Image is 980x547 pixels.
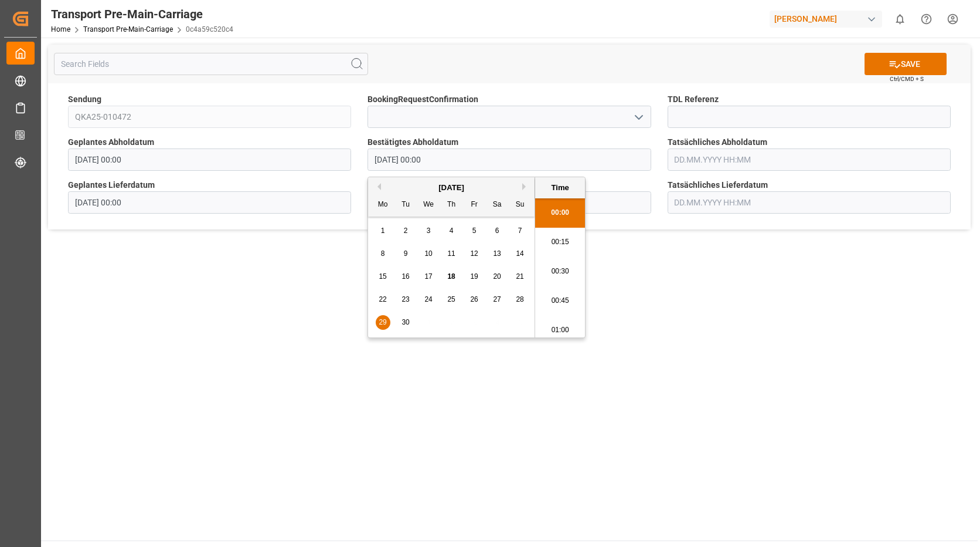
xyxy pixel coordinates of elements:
li: 00:30 [535,257,585,286]
div: Choose Monday, September 22nd, 2025 [376,292,390,307]
div: Choose Thursday, September 25th, 2025 [444,292,459,307]
li: 00:15 [535,228,585,257]
div: Choose Thursday, September 4th, 2025 [444,224,459,238]
span: Tatsächliches Lieferdatum [668,179,768,191]
div: Choose Thursday, September 11th, 2025 [444,247,459,261]
span: Sendung [68,93,101,106]
span: 25 [447,295,455,303]
span: 24 [424,295,432,303]
button: Help Center [913,6,940,32]
button: [PERSON_NAME] [770,8,887,30]
button: SAVE [865,53,947,75]
li: 00:00 [535,198,585,228]
span: 29 [379,318,386,326]
a: Home [51,25,70,33]
span: 18 [447,272,455,281]
span: 19 [470,272,478,281]
input: DD.MM.YYYY HH:MM [68,148,351,171]
span: Geplantes Lieferdatum [68,179,155,191]
span: Tatsächliches Abholdatum [668,136,767,148]
span: 16 [401,272,409,281]
div: [DATE] [368,182,535,194]
div: Choose Monday, September 15th, 2025 [376,269,390,284]
div: Choose Wednesday, September 24th, 2025 [421,292,436,307]
div: Time [538,182,582,194]
div: Su [513,198,528,212]
span: 10 [424,249,432,258]
span: 13 [493,249,501,258]
span: Bestätigtes Abholdatum [367,136,458,148]
div: Choose Friday, September 19th, 2025 [467,269,482,284]
div: Choose Wednesday, September 10th, 2025 [421,247,436,261]
div: Choose Tuesday, September 16th, 2025 [399,269,413,284]
span: 1 [381,227,385,235]
input: DD.MM.YYYY HH:MM [668,191,951,214]
span: 5 [472,227,477,235]
div: Choose Monday, September 1st, 2025 [376,224,390,238]
div: month 2025-09 [372,220,532,334]
div: [PERSON_NAME] [770,11,882,28]
div: Choose Sunday, September 28th, 2025 [513,292,528,307]
span: 2 [404,227,408,235]
li: 00:45 [535,286,585,316]
input: DD.MM.YYYY HH:MM [367,148,651,171]
span: 27 [493,295,501,303]
span: 8 [381,249,385,258]
div: Choose Saturday, September 6th, 2025 [490,224,505,238]
button: Previous Month [374,183,381,190]
div: Tu [399,198,413,212]
span: 6 [495,227,499,235]
div: Choose Monday, September 29th, 2025 [376,315,390,330]
span: 17 [424,272,432,281]
div: Choose Tuesday, September 23rd, 2025 [399,292,413,307]
div: We [421,198,436,212]
div: Choose Saturday, September 13th, 2025 [490,247,505,261]
span: 30 [401,318,409,326]
span: 4 [450,227,454,235]
div: Sa [490,198,505,212]
div: Transport Pre-Main-Carriage [51,5,233,23]
button: Next Month [522,183,529,190]
span: 14 [516,249,523,258]
div: Th [444,198,459,212]
span: 22 [379,295,386,303]
div: Choose Tuesday, September 9th, 2025 [399,247,413,261]
div: Choose Saturday, September 20th, 2025 [490,269,505,284]
input: DD.MM.YYYY HH:MM [668,148,951,171]
span: Ctrl/CMD + S [890,75,924,83]
div: Choose Thursday, September 18th, 2025 [444,269,459,284]
input: DD.MM.YYYY HH:MM [68,191,351,214]
div: Choose Sunday, September 21st, 2025 [513,269,528,284]
span: 23 [401,295,409,303]
div: Mo [376,198,390,212]
span: 15 [379,272,386,281]
div: Choose Friday, September 5th, 2025 [467,224,482,238]
div: Choose Tuesday, September 30th, 2025 [399,315,413,330]
span: TDL Referenz [668,93,719,106]
input: Search Fields [54,53,368,75]
span: 9 [404,249,408,258]
span: 21 [516,272,523,281]
button: open menu [629,108,646,126]
div: Choose Monday, September 8th, 2025 [376,247,390,261]
div: Choose Saturday, September 27th, 2025 [490,292,505,307]
div: Choose Wednesday, September 17th, 2025 [421,269,436,284]
div: Choose Friday, September 12th, 2025 [467,247,482,261]
span: 11 [447,249,455,258]
div: Choose Sunday, September 7th, 2025 [513,224,528,238]
span: 7 [518,227,522,235]
div: Choose Friday, September 26th, 2025 [467,292,482,307]
span: BookingRequestConfirmation [367,93,478,106]
div: Fr [467,198,482,212]
span: Geplantes Abholdatum [68,136,154,148]
li: 01:00 [535,316,585,345]
a: Transport Pre-Main-Carriage [83,25,173,33]
div: Choose Tuesday, September 2nd, 2025 [399,224,413,238]
span: 3 [427,227,431,235]
span: 20 [493,272,501,281]
span: 12 [470,249,478,258]
button: show 0 new notifications [887,6,913,32]
span: 28 [516,295,523,303]
div: Choose Wednesday, September 3rd, 2025 [421,224,436,238]
div: Choose Sunday, September 14th, 2025 [513,247,528,261]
